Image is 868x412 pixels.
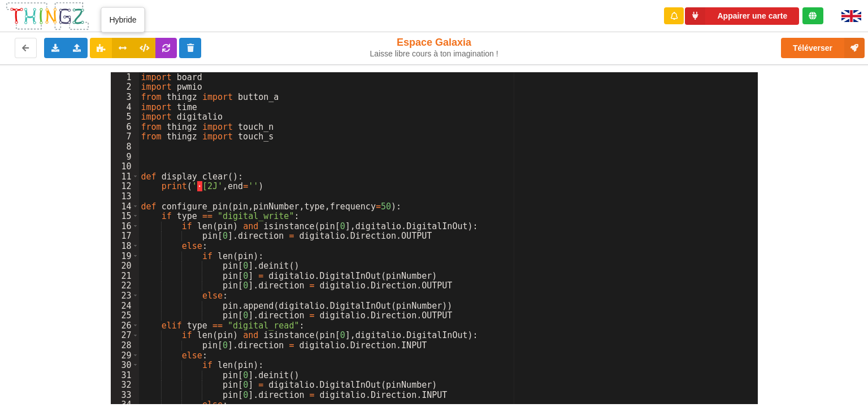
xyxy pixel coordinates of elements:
[685,7,799,25] button: Appairer une carte
[841,10,861,22] img: gb.png
[111,261,139,271] div: 20
[111,102,139,112] div: 4
[111,211,139,221] div: 15
[111,172,139,182] div: 11
[111,122,139,132] div: 6
[781,38,865,58] button: Téléverser
[111,291,139,301] div: 23
[111,142,139,152] div: 8
[111,370,139,380] div: 31
[111,132,139,142] div: 7
[111,241,139,251] div: 18
[111,112,139,122] div: 5
[5,1,90,31] img: thingz_logo.png
[360,36,509,59] div: Espace Galaxia
[111,152,139,162] div: 9
[111,380,139,390] div: 32
[111,231,139,241] div: 17
[111,350,139,361] div: 29
[111,390,139,400] div: 33
[111,92,139,102] div: 3
[111,360,139,370] div: 30
[111,82,139,92] div: 2
[111,301,139,311] div: 24
[111,280,139,291] div: 22
[101,7,145,32] div: Hybride
[111,330,139,340] div: 27
[111,310,139,321] div: 25
[360,49,509,59] div: Laisse libre cours à ton imagination !
[111,251,139,261] div: 19
[111,161,139,172] div: 10
[111,400,139,410] div: 34
[111,340,139,350] div: 28
[111,271,139,281] div: 21
[111,221,139,231] div: 16
[111,321,139,331] div: 26
[111,181,139,191] div: 12
[111,201,139,212] div: 14
[802,7,823,24] div: Tu es connecté au serveur de création de Thingz
[111,191,139,201] div: 13
[111,72,139,82] div: 1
